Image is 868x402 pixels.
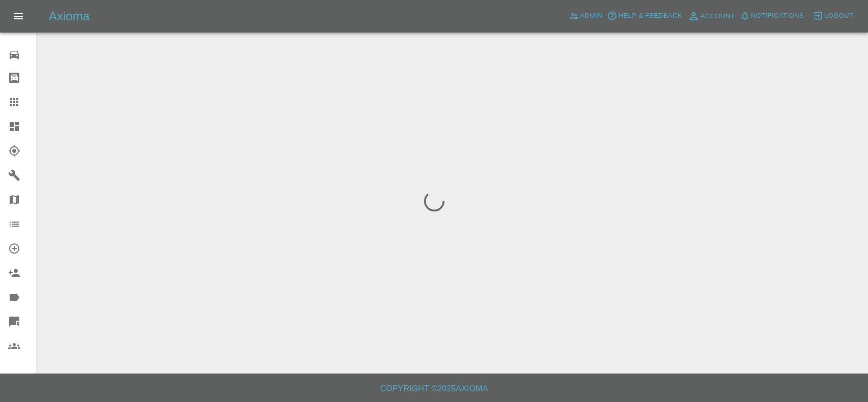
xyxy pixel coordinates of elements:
[6,4,31,28] button: Open drawer
[8,382,860,396] h6: Copyright © 2025 Axioma
[605,8,684,24] button: Help & Feedback
[49,8,89,24] h5: Axioma
[824,10,853,22] span: Logout
[685,8,737,24] a: Account
[618,10,682,22] span: Help & Feedback
[580,10,603,22] span: Admin
[811,8,856,24] button: Logout
[701,11,735,22] span: Account
[737,8,806,24] button: Notifications
[566,8,605,24] a: Admin
[751,10,804,22] span: Notifications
